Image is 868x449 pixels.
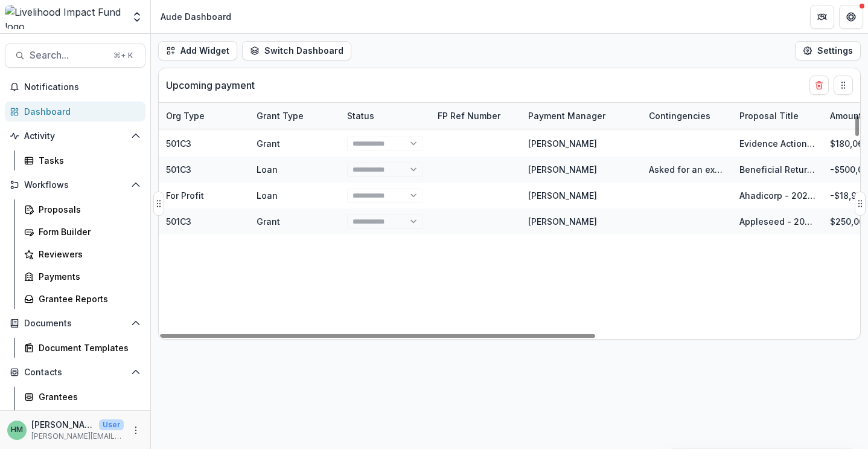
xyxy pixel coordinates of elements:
div: Aude Dashboard [161,10,231,23]
img: Livelihood Impact Fund logo [5,5,124,29]
div: Proposal Title [732,103,823,129]
div: Payment Manager [521,109,613,122]
button: Drag [834,76,853,95]
button: Add Widget [158,41,237,60]
div: Payment Manager [521,103,642,129]
button: Drag [153,192,164,216]
div: Ahadicorp - 2024 Loan [739,189,815,202]
div: Contingencies [642,103,732,129]
div: ⌘ + K [111,49,135,62]
div: [PERSON_NAME] [528,215,597,228]
div: Heidi McAnnally-Linz [11,426,23,434]
span: Contacts [24,367,126,378]
div: Loan [257,189,278,202]
div: Evidence Action - Eyeglasses - 2025 Grant [739,137,815,150]
button: More [129,423,143,438]
p: [PERSON_NAME][GEOGRAPHIC_DATA] [31,418,94,431]
a: Dashboard [5,102,145,121]
div: Asked for an extension. BR agreed to extend to [DATE] [649,163,725,176]
div: Grant [257,137,280,150]
div: 501C3 [166,215,191,228]
button: Open Workflows [5,175,145,195]
div: 501C3 [166,163,191,176]
button: Notifications [5,77,145,97]
span: Workflows [24,180,126,190]
div: Grant [257,215,280,228]
div: Org type [159,103,249,129]
div: Proposals [39,203,136,216]
span: Search... [30,50,106,61]
p: User [99,419,124,430]
button: Partners [810,5,834,29]
div: Dashboard [24,105,136,118]
div: Grant Type [249,103,340,129]
div: [PERSON_NAME] [528,189,597,202]
button: Delete card [809,76,829,95]
div: Tasks [39,154,136,167]
button: Open Activity [5,126,145,146]
div: [PERSON_NAME] [528,137,597,150]
div: Contingencies [642,109,718,122]
div: Status [340,109,381,122]
p: Upcoming payment [166,78,255,92]
div: Form Builder [39,225,136,238]
div: Status [340,103,430,129]
button: Open Documents [5,314,145,333]
div: FP Ref Number [430,103,521,129]
a: Payments [19,266,145,286]
div: Beneficial Returns (Sistema Bio) - 2023 Loan [739,163,815,176]
div: Proposal Title [732,109,806,122]
p: [PERSON_NAME][EMAIL_ADDRESS][DOMAIN_NAME] [31,431,124,442]
span: Documents [24,318,126,329]
span: Activity [24,131,126,141]
span: Notifications [24,82,141,92]
div: 501C3 [166,137,191,150]
a: Document Templates [19,338,145,358]
nav: breadcrumb [156,8,236,25]
div: Appleseed - 2024-26 Grant - Lab & Fund [739,215,815,228]
div: Grant Type [249,109,311,122]
button: Open entity switcher [129,5,145,29]
div: FP Ref Number [430,109,508,122]
div: Grantee Reports [39,292,136,305]
div: Payments [39,270,136,283]
a: Reviewers [19,244,145,264]
button: Switch Dashboard [242,41,351,60]
a: Tasks [19,150,145,170]
div: Document Templates [39,341,136,354]
button: Get Help [839,5,863,29]
a: Constituents [19,409,145,429]
a: Proposals [19,199,145,219]
div: Loan [257,163,278,176]
a: Form Builder [19,222,145,242]
button: Settings [795,41,861,60]
div: Grantees [39,390,136,403]
div: Org type [159,109,212,122]
a: Grantees [19,387,145,407]
div: Reviewers [39,248,136,260]
button: Drag [855,192,866,216]
a: Grantee Reports [19,289,145,309]
button: Open Contacts [5,363,145,382]
div: [PERSON_NAME] [528,163,597,176]
div: For Profit [166,189,204,202]
button: Search... [5,44,145,68]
